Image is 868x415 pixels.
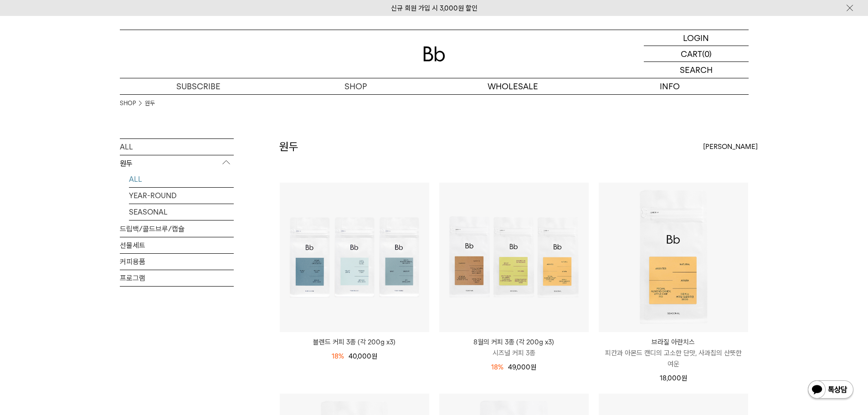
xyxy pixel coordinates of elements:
[120,99,136,108] a: SHOP
[530,363,536,371] span: 원
[660,374,687,382] span: 18,000
[120,155,234,172] p: 원두
[332,351,344,362] div: 18%
[277,78,434,94] a: SHOP
[391,4,478,12] a: 신규 회원 가입 시 3,000원 할인
[439,183,589,332] img: 8월의 커피 3종 (각 200g x3)
[599,337,748,348] p: 브라질 아란치스
[599,337,748,369] a: 브라질 아란치스 피칸과 아몬드 캔디의 고소한 단맛, 사과칩의 산뜻한 여운
[129,204,234,220] a: SEASONAL
[423,46,445,61] img: 로고
[599,183,748,332] img: 브라질 아란치스
[120,254,234,270] a: 커피용품
[371,352,377,360] span: 원
[434,78,591,94] p: WHOLESALE
[120,78,277,94] a: SUBSCRIBE
[681,46,702,61] p: CART
[280,337,429,348] a: 블렌드 커피 3종 (각 200g x3)
[280,183,429,332] img: 블렌드 커피 3종 (각 200g x3)
[439,337,589,359] a: 8월의 커피 3종 (각 200g x3) 시즈널 커피 3종
[129,188,234,204] a: YEAR-ROUND
[683,30,709,46] p: LOGIN
[491,362,503,373] div: 18%
[120,139,234,155] a: ALL
[129,171,234,187] a: ALL
[120,221,234,237] a: 드립백/콜드브루/캡슐
[279,139,298,154] h2: 원두
[120,270,234,286] a: 프로그램
[681,374,687,382] span: 원
[702,46,712,61] p: (0)
[349,352,377,360] span: 40,000
[703,141,758,152] span: [PERSON_NAME]
[439,337,589,348] p: 8월의 커피 3종 (각 200g x3)
[120,237,234,253] a: 선물세트
[644,46,749,62] a: CART (0)
[439,348,589,359] p: 시즈널 커피 3종
[599,348,748,369] p: 피칸과 아몬드 캔디의 고소한 단맛, 사과칩의 산뜻한 여운
[591,78,749,94] p: INFO
[807,379,854,401] img: 카카오톡 채널 1:1 채팅 버튼
[680,62,713,78] p: SEARCH
[145,99,155,108] a: 원두
[508,363,536,371] span: 49,000
[644,30,749,46] a: LOGIN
